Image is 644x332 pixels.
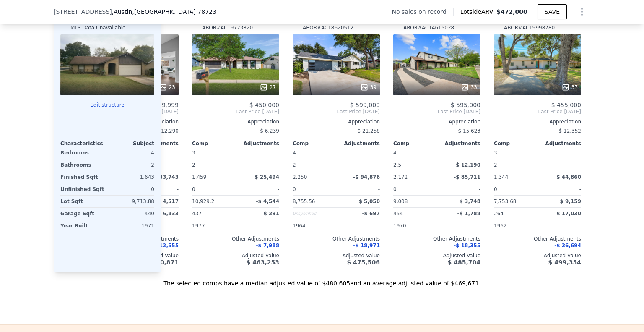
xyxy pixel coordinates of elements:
span: , [GEOGRAPHIC_DATA] 78723 [132,8,216,15]
div: 2 [293,159,335,171]
span: $ 9,159 [560,199,581,204]
div: Appreciation [393,118,480,125]
span: -$ 4,544 [256,199,279,204]
div: No sales on record [392,8,453,16]
div: Adjusted Value [192,252,279,259]
div: - [237,183,279,195]
div: Adjusted Value [393,252,480,259]
div: Finished Sqft [60,171,106,183]
span: Lotside ARV [460,8,496,16]
div: ABOR # ACT9723820 [202,24,253,31]
div: - [338,159,380,171]
span: -$ 6,239 [258,128,279,134]
div: - [539,220,581,232]
div: - [439,220,480,232]
span: -$ 12,290 [154,128,179,134]
span: 454 [393,211,403,217]
span: -$ 6,833 [156,211,179,217]
div: Subject [107,140,154,147]
div: Adjustments [538,140,581,147]
span: $ 455,000 [551,102,581,108]
div: 440 [109,208,154,220]
span: $472,000 [496,8,527,15]
span: Last Price [DATE] [393,108,480,115]
div: 1962 [494,220,536,232]
span: 3 [494,150,497,156]
div: 33 [461,83,477,91]
span: $ 3,748 [460,199,480,204]
div: - [338,183,380,195]
div: Bedrooms [60,147,106,159]
div: Appreciation [293,118,380,125]
div: 4 [109,147,154,159]
div: 2 [192,159,234,171]
span: $ 4,517 [158,199,179,204]
span: -$ 12,555 [152,243,179,248]
div: - [338,220,380,232]
div: Adjusted Value [494,252,581,259]
div: Unspecified [293,208,335,220]
div: MLS Data Unavailable [70,24,126,31]
span: 1,344 [494,174,508,180]
button: Edit structure [60,102,154,108]
div: 1977 [192,220,234,232]
span: -$ 85,711 [454,174,480,180]
span: $ 595,000 [451,102,480,108]
span: $ 499,354 [548,259,581,266]
div: Comp [494,140,538,147]
span: -$ 697 [362,211,380,217]
span: $ 291 [263,211,279,217]
span: -$ 26,694 [554,243,581,248]
div: - [338,147,380,159]
div: Comp [393,140,437,147]
button: SAVE [538,4,567,19]
div: Comp [192,140,236,147]
div: 1,643 [109,171,154,183]
div: - [237,220,279,232]
div: 39 [360,83,377,91]
div: 2.5 [393,159,435,171]
span: 264 [494,211,504,217]
div: Other Adjustments [192,235,279,242]
div: Adjustments [336,140,380,147]
div: ABOR # ACT9998780 [504,24,555,31]
div: - [439,147,480,159]
div: ABOR # ACT8620512 [303,24,353,31]
div: Garage Sqft [60,208,106,220]
span: 4 [293,150,296,156]
div: 2 [494,159,536,171]
span: 9,008 [393,199,408,204]
div: Adjustments [236,140,279,147]
span: Last Price [DATE] [293,108,380,115]
span: 7,753.68 [494,199,516,204]
span: $ 463,253 [247,259,279,266]
span: 0 [192,186,195,192]
div: - [539,147,581,159]
div: 0 [109,183,154,195]
span: -$ 18,355 [454,243,480,248]
div: Year Built [60,220,106,232]
div: - [237,147,279,159]
span: $ 485,704 [448,259,480,266]
span: 2,250 [293,174,307,180]
div: - [539,159,581,171]
span: 437 [192,211,202,217]
div: The selected comps have a median adjusted value of $480,605 and an average adjusted value of $469... [54,272,590,288]
span: -$ 12,190 [454,162,480,168]
span: $ 33,743 [154,174,179,180]
span: 0 [293,186,296,192]
div: Bathrooms [60,159,106,171]
div: - [439,183,480,195]
span: 0 [494,186,497,192]
span: $ 490,871 [146,259,179,266]
span: $ 450,000 [249,102,279,108]
button: Show Options [574,3,590,20]
span: 1,459 [192,174,206,180]
div: 1964 [293,220,335,232]
div: Other Adjustments [393,235,480,242]
span: -$ 7,988 [256,243,279,248]
div: Adjustments [437,140,480,147]
div: Appreciation [192,118,279,125]
span: , Austin [112,8,216,16]
span: -$ 94,876 [353,174,380,180]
